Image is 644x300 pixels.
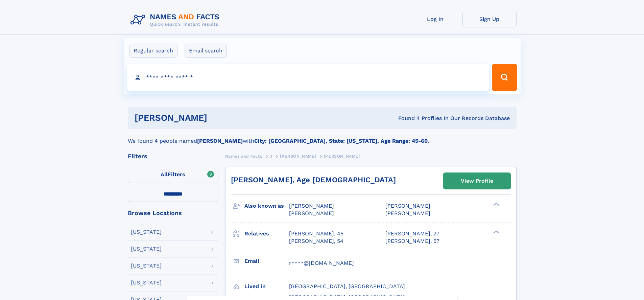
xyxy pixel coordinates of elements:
[324,154,360,159] span: [PERSON_NAME]
[385,203,430,209] span: [PERSON_NAME]
[244,255,289,267] h3: Email
[289,237,343,245] a: [PERSON_NAME], 54
[492,230,500,234] div: ❯
[131,246,162,252] div: [US_STATE]
[131,229,162,235] div: [US_STATE]
[492,64,517,91] button: Search Button
[135,114,303,122] h1: [PERSON_NAME]
[289,283,405,290] span: [GEOGRAPHIC_DATA], [GEOGRAPHIC_DATA]
[128,11,225,29] img: Logo Names and Facts
[244,228,289,239] h3: Relatives
[127,64,489,91] input: search input
[185,44,227,58] label: Email search
[444,173,510,189] a: View Profile
[128,129,517,145] div: We found 4 people named with .
[131,263,162,269] div: [US_STATE]
[461,173,493,189] div: View Profile
[129,44,177,58] label: Regular search
[254,138,428,144] b: City: [GEOGRAPHIC_DATA], State: [US_STATE], Age Range: 45-60
[408,11,462,27] a: Log In
[131,280,162,285] div: [US_STATE]
[270,152,272,160] a: J
[161,171,168,178] span: All
[289,203,334,209] span: [PERSON_NAME]
[128,153,218,159] div: Filters
[492,202,500,207] div: ❯
[128,167,218,183] label: Filters
[270,154,272,159] span: J
[289,230,343,237] a: [PERSON_NAME], 45
[197,138,243,144] b: [PERSON_NAME]
[225,152,262,160] a: Names and Facts
[280,152,316,160] a: [PERSON_NAME]
[385,210,430,216] span: [PERSON_NAME]
[385,237,439,245] a: [PERSON_NAME], 57
[128,210,218,216] div: Browse Locations
[289,210,334,216] span: [PERSON_NAME]
[303,115,510,122] div: Found 4 Profiles In Our Records Database
[280,154,316,159] span: [PERSON_NAME]
[385,230,439,237] a: [PERSON_NAME], 27
[244,281,289,292] h3: Lived in
[244,200,289,212] h3: Also known as
[231,176,396,184] a: [PERSON_NAME], Age [DEMOGRAPHIC_DATA]
[462,11,517,27] a: Sign Up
